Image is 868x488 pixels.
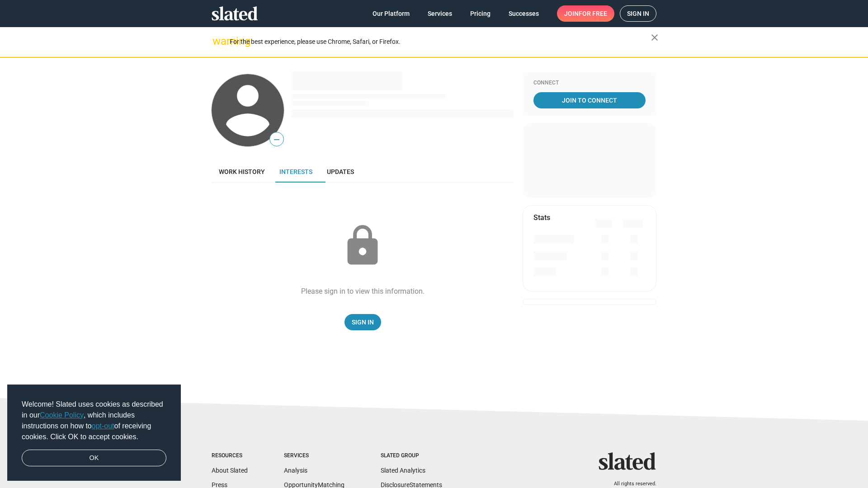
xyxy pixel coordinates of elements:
div: For the best experience, please use Chrome, Safari, or Firefox. [230,36,651,48]
a: Services [420,5,459,22]
div: cookieconsent [7,385,181,481]
span: — [270,134,283,145]
a: Slated Analytics [381,467,425,474]
span: Sign in [627,6,649,21]
span: Our Platform [373,5,410,22]
span: Services [428,5,452,22]
a: Interests [272,161,320,183]
a: Sign in [620,5,656,22]
span: Work history [219,168,265,175]
a: opt-out [92,422,114,430]
a: Cookie Policy [40,411,84,419]
a: Successes [501,5,546,22]
span: Successes [509,5,539,22]
a: Pricing [463,5,498,22]
span: Sign In [352,314,374,330]
span: Pricing [470,5,491,22]
a: Join To Connect [533,92,646,108]
mat-icon: close [649,32,660,43]
a: Work history [212,161,272,183]
div: Connect [533,80,646,87]
a: Analysis [284,467,307,474]
span: Welcome! Slated uses cookies as described in our , which includes instructions on how to of recei... [22,399,166,442]
mat-card-title: Stats [533,213,550,222]
a: dismiss cookie message [22,450,166,467]
span: for free [579,5,607,22]
a: Joinfor free [557,5,614,22]
a: About Slated [212,467,248,474]
span: Updates [327,168,354,175]
mat-icon: lock [340,223,385,268]
span: Join [564,5,607,22]
mat-icon: warning [212,36,223,47]
a: Sign In [344,314,381,330]
a: Updates [320,161,361,183]
div: Slated Group [381,452,442,460]
span: Join To Connect [535,92,644,108]
div: Please sign in to view this information. [301,286,425,296]
a: Our Platform [365,5,417,22]
span: Interests [279,168,312,175]
div: Services [284,452,344,460]
div: Resources [212,452,248,460]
